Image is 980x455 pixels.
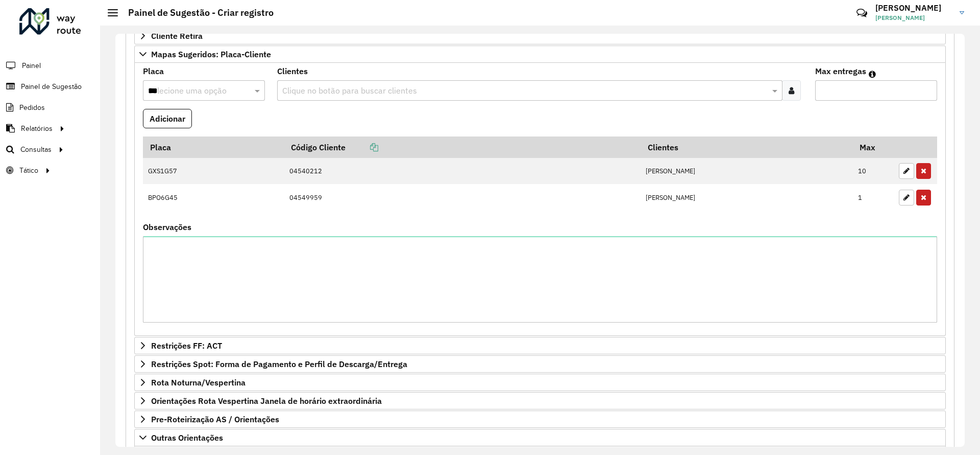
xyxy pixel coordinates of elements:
h2: Painel de Sugestão - Criar registro [118,7,274,18]
a: Mapas Sugeridos: Placa-Cliente [134,45,946,63]
td: [PERSON_NAME] [641,158,853,185]
td: 1 [853,184,894,211]
span: Pedidos [19,102,45,113]
td: BPO6G45 [143,184,284,211]
td: 04549959 [284,184,641,211]
th: Max [853,136,894,158]
th: Clientes [641,136,853,158]
h3: [PERSON_NAME] [875,3,952,13]
span: Painel [22,60,41,71]
label: Placa [143,65,164,77]
span: Relatórios [21,123,53,134]
a: Cliente Retira [134,27,946,44]
span: Orientações Rota Vespertina Janela de horário extraordinária [151,397,382,405]
div: Mapas Sugeridos: Placa-Cliente [134,63,946,336]
a: Restrições FF: ACT [134,337,946,354]
a: Restrições Spot: Forma de Pagamento e Perfil de Descarga/Entrega [134,355,946,373]
label: Observações [143,221,191,233]
th: Placa [143,136,284,158]
span: Outras Orientações [151,434,223,442]
span: [PERSON_NAME] [875,13,952,22]
span: Restrições FF: ACT [151,342,222,350]
span: Rota Noturna/Vespertina [151,378,246,386]
span: Painel de Sugestão [21,81,82,92]
span: Mapas Sugeridos: Placa-Cliente [151,50,271,58]
span: Restrições Spot: Forma de Pagamento e Perfil de Descarga/Entrega [151,360,407,368]
span: Tático [19,165,38,176]
td: [PERSON_NAME] [641,184,853,211]
label: Clientes [277,65,308,77]
span: Consultas [20,144,52,155]
span: Pre-Roteirização AS / Orientações [151,415,279,423]
label: Max entregas [815,65,866,77]
a: Outras Orientações [134,429,946,446]
td: 10 [853,158,894,185]
span: Cliente Retira [151,32,203,40]
a: Orientações Rota Vespertina Janela de horário extraordinária [134,392,946,409]
a: Rota Noturna/Vespertina [134,374,946,391]
button: Adicionar [143,109,192,128]
td: 04540212 [284,158,641,185]
td: GXS1G57 [143,158,284,185]
th: Código Cliente [284,136,641,158]
a: Pre-Roteirização AS / Orientações [134,411,946,428]
a: Contato Rápido [851,2,873,24]
em: Máximo de clientes que serão colocados na mesma rota com os clientes informados [869,70,876,78]
a: Copiar [346,142,378,152]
